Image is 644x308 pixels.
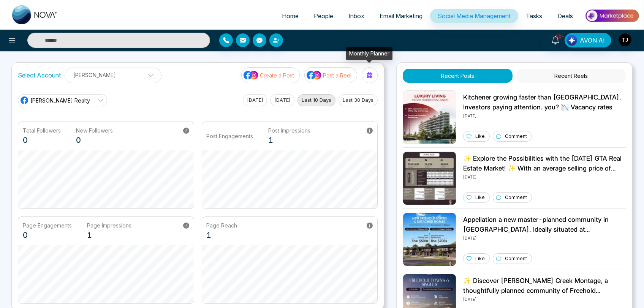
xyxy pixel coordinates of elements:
[323,71,351,79] p: Post a Reel
[475,133,485,140] p: Like
[348,12,364,20] span: Inbox
[463,276,626,295] p: ✨ Discover [PERSON_NAME] Creek Montage, a thoughtfully planned community of Freehold Townhomes an...
[403,152,456,205] img: Unable to load img.
[403,213,456,266] img: Unable to load img.
[584,7,639,24] img: Market-place.gif
[516,69,626,83] button: Recent Reels
[306,9,341,23] a: People
[244,70,259,80] img: social-media-icon
[438,12,511,20] span: Social Media Management
[87,229,131,241] p: 1
[260,71,294,79] p: Create a Post
[505,194,527,201] p: Comment
[76,134,113,146] p: 0
[463,215,626,234] p: Appellation a new master-planned community in [GEOGRAPHIC_DATA]. Ideally situated at [GEOGRAPHIC_...
[282,12,299,20] span: Home
[557,12,573,20] span: Deals
[430,9,518,23] a: Social Media Management
[403,90,456,144] img: Unable to load img.
[307,70,322,80] img: social-media-icon
[23,134,61,146] p: 0
[463,173,626,180] p: [DATE]
[297,94,335,106] button: Last 10 Days
[241,67,300,83] button: social-media-iconCreate a Post
[269,134,311,146] p: 1
[463,93,626,112] p: Kitchener growing faster than [GEOGRAPHIC_DATA]. Investors paying attention. you? 📉 Vacancy rates
[518,9,550,23] a: Tasks
[555,33,562,40] span: 10+
[463,295,626,302] p: [DATE]
[207,132,253,140] p: Post Engagements
[23,229,72,241] p: 0
[619,33,631,46] img: User Avatar
[207,221,237,229] p: Page Reach
[304,67,357,83] button: social-media-iconPost a Reel
[380,12,422,20] span: Email Marketing
[274,9,306,23] a: Home
[546,33,565,46] a: 10+
[372,9,430,23] a: Email Marketing
[207,229,237,241] p: 1
[403,69,513,83] button: Recent Posts
[505,255,527,262] p: Comment
[30,96,90,104] span: [PERSON_NAME] Realty
[618,282,636,300] iframe: Intercom live chat
[76,126,113,134] p: New Followers
[580,36,605,45] span: AVON AI
[463,234,626,241] p: [DATE]
[550,9,581,23] a: Deals
[18,71,61,80] label: Select Account
[87,221,131,229] p: Page Impressions
[23,126,61,134] p: Total Followers
[565,33,611,47] button: AVON AI
[463,112,626,119] p: [DATE]
[70,69,157,81] p: [PERSON_NAME]
[505,133,527,140] p: Comment
[566,35,577,46] img: Lead Flow
[463,154,626,173] p: ✨ Explore the Possibilities with the [DATE] GTA Real Estate Market! ✨ With an average selling pri...
[270,94,294,106] button: [DATE]
[339,94,378,106] button: Last 30 Days
[526,12,542,20] span: Tasks
[475,255,485,262] p: Like
[346,47,392,60] div: Monthly Planner
[23,221,72,229] p: Page Engagements
[12,5,58,24] img: Nova CRM Logo
[341,9,372,23] a: Inbox
[269,126,311,134] p: Post Impressions
[243,94,267,106] button: [DATE]
[475,194,485,201] p: Like
[314,12,333,20] span: People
